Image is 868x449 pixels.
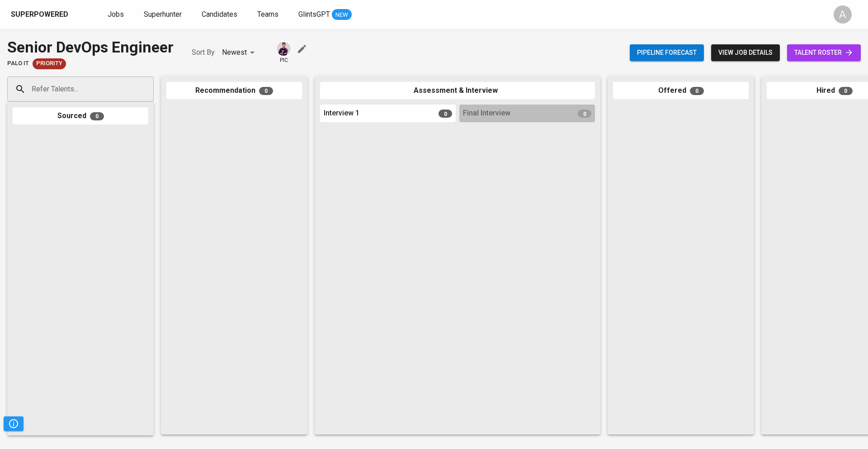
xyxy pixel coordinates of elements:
span: 0 [259,87,273,95]
img: erwin@glints.com [277,42,291,56]
button: view job details [711,44,780,61]
div: Sourced [13,107,148,125]
button: Pipeline Triggers [4,416,24,431]
img: app logo [70,8,82,21]
span: Final Interview [463,108,510,119]
span: Pipeline forecast [637,47,697,58]
a: talent roster [787,44,861,61]
a: Teams [257,9,280,20]
a: Jobs [108,9,126,20]
p: Newest [222,47,247,58]
div: Senior DevOps Engineer [7,36,174,58]
div: Newest [222,44,258,61]
div: Recommendation [166,82,302,100]
span: Superhunter [144,10,182,19]
span: 0 [839,87,853,95]
div: Assessment & Interview [320,82,595,100]
span: Palo IT [7,59,29,68]
a: Superpoweredapp logo [11,8,82,21]
span: NEW [332,10,352,19]
span: talent roster [794,47,854,58]
span: Teams [257,10,278,19]
a: Candidates [202,9,239,20]
span: 0 [578,110,591,118]
button: Open [149,88,151,90]
p: Sort By [192,47,215,58]
span: view job details [718,47,773,58]
div: New Job received from Demand Team [33,58,66,69]
a: GlintsGPT NEW [298,9,352,20]
span: 0 [690,87,704,95]
a: Superhunter [144,9,184,20]
span: GlintsGPT [298,10,330,19]
span: Candidates [202,10,237,19]
div: Offered [613,82,749,100]
div: Superpowered [11,10,68,20]
span: 0 [439,110,452,118]
div: A [834,5,852,24]
span: Priority [33,59,66,68]
span: Interview 1 [324,108,359,119]
span: Jobs [108,10,124,19]
span: 0 [90,112,104,120]
div: pic [276,41,292,64]
button: Pipeline forecast [630,44,704,61]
